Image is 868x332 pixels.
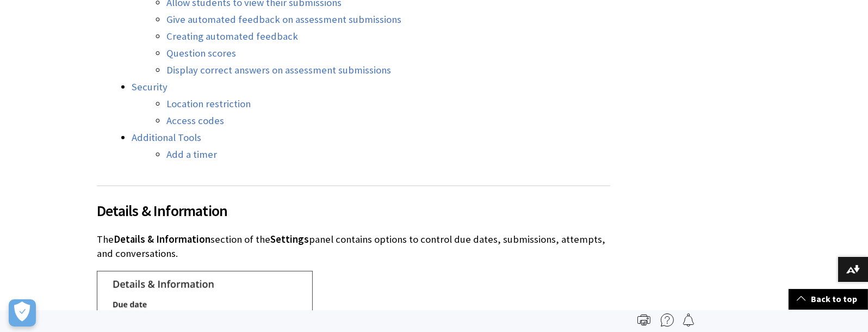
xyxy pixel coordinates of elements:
button: Open Preferences [9,299,36,327]
a: Add a timer [166,148,217,161]
a: Access codes [166,114,224,127]
a: Display correct answers on assessment submissions [166,64,391,77]
img: Follow this page [682,313,695,327]
p: The section of the panel contains options to control due dates, submissions, attempts, and conver... [97,232,610,261]
span: Details & Information [97,199,610,222]
a: Creating automated feedback [166,30,298,43]
a: Give automated feedback on assessment submissions [166,13,401,26]
span: Details & Information [114,233,210,245]
span: Settings [270,233,309,245]
a: Additional Tools [132,131,201,144]
img: More help [661,313,674,327]
a: Security [132,81,168,94]
img: Print [637,313,650,327]
a: Back to top [789,289,868,309]
a: Location restriction [166,97,251,110]
a: Question scores [166,47,236,60]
